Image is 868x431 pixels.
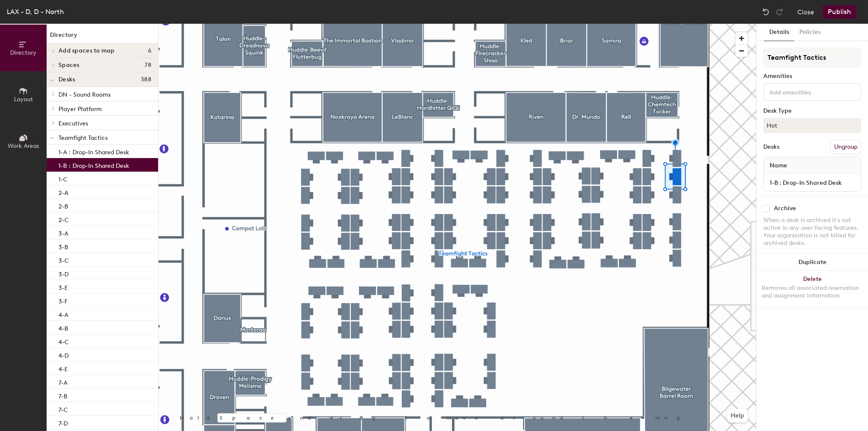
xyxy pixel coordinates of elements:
span: Teamfight Tactics [58,134,108,142]
button: Ungroup [830,140,861,154]
p: 3-C [58,255,69,264]
p: 2-A [58,187,68,197]
span: Player Platform [58,106,102,113]
p: 4-A [58,309,68,319]
p: 3-A [58,228,68,237]
span: Add spaces to map [58,47,115,54]
button: Help [727,409,748,423]
span: Desks [58,76,75,83]
div: Amenities [763,73,861,80]
p: 3-D [58,268,69,278]
span: Directory [10,49,36,56]
span: 78 [145,62,151,69]
div: When a desk is archived it's not active in any user-facing features. Your organization is not bil... [763,217,861,247]
span: 388 [141,76,151,83]
p: 7-B [58,390,67,400]
p: 7-A [58,377,67,387]
div: Removes all associated reservation and assignment information [762,284,863,300]
button: Details [764,24,794,41]
p: 2-C [58,214,69,224]
img: Redo [775,8,784,16]
p: 1-A : Drop-In Shared Desk [58,146,129,156]
p: 1-C [58,173,67,183]
div: Archive [774,205,796,212]
p: 4-D [58,350,69,359]
p: 3-F [58,295,67,305]
span: DN - Sound Rooms [58,91,111,98]
div: LAX - D, D - North [7,6,64,17]
button: DeleteRemoves all associated reservation and assignment information [757,271,868,308]
p: 4-C [58,336,69,346]
img: Undo [762,8,770,16]
span: Spaces [58,62,80,69]
button: Hot [763,118,861,133]
span: 6 [148,47,151,54]
p: 2-B [58,200,68,210]
input: Add amenities [768,86,844,97]
button: Policies [794,24,826,41]
p: 4-B [58,323,68,332]
p: 3-E [58,282,68,292]
span: Executives [58,120,88,127]
p: 3-B [58,241,68,251]
h1: Directory [47,31,158,44]
input: Unnamed desk [765,177,859,189]
button: Duplicate [757,254,868,271]
p: 7-D [58,417,68,427]
span: Work Areas [8,142,39,150]
button: Close [797,5,814,19]
span: Layout [14,96,33,103]
div: Desks [763,144,779,150]
p: 7-C [58,404,68,414]
button: Publish [823,5,856,19]
p: 1-B : Drop-In Shared Desk [58,160,129,170]
span: Name [765,158,791,173]
p: 4-E [58,363,68,373]
div: Desk Type [763,108,861,114]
